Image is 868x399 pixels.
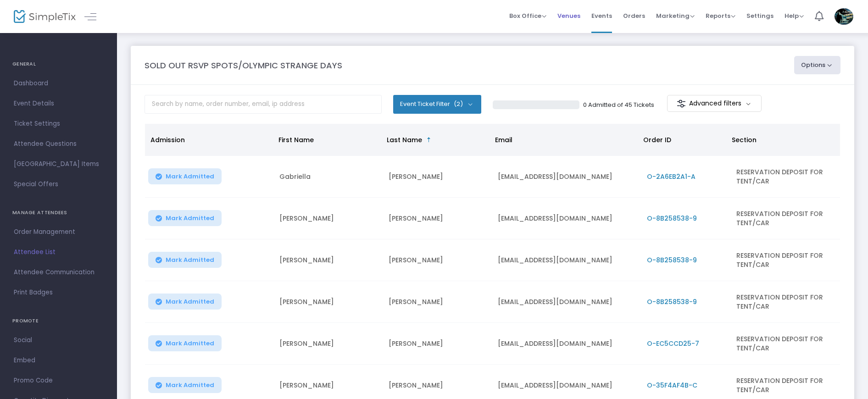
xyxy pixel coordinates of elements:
[495,135,512,144] span: Email
[492,198,641,239] td: [EMAIL_ADDRESS][DOMAIN_NAME]
[148,210,222,226] button: Mark Admitted
[509,11,546,20] span: Box Office
[148,335,222,351] button: Mark Admitted
[383,239,492,281] td: [PERSON_NAME]
[647,339,699,348] span: O-EC5CCD25-7
[656,11,695,20] span: Marketing
[278,135,314,144] span: First Name
[148,168,222,184] button: Mark Admitted
[383,198,492,239] td: [PERSON_NAME]
[12,312,105,330] h4: PROMOTE
[591,4,612,28] span: Events
[274,281,383,323] td: [PERSON_NAME]
[274,198,383,239] td: [PERSON_NAME]
[383,323,492,365] td: [PERSON_NAME]
[148,252,222,268] button: Mark Admitted
[14,287,103,299] span: Print Badges
[166,256,214,264] span: Mark Admitted
[643,135,671,144] span: Order ID
[623,4,645,28] span: Orders
[731,239,840,281] td: RESERVATION DEPOSIT FOR TENT/CAR
[647,172,696,181] span: O-2A6EB2A1-A
[383,156,492,198] td: [PERSON_NAME]
[150,135,185,144] span: Admission
[148,377,222,393] button: Mark Admitted
[492,323,641,365] td: [EMAIL_ADDRESS][DOMAIN_NAME]
[731,156,840,198] td: RESERVATION DEPOSIT FOR TENT/CAR
[14,246,103,258] span: Attendee List
[166,340,214,347] span: Mark Admitted
[785,11,804,20] span: Help
[274,239,383,281] td: [PERSON_NAME]
[14,78,103,89] span: Dashboard
[166,173,214,180] span: Mark Admitted
[492,239,641,281] td: [EMAIL_ADDRESS][DOMAIN_NAME]
[12,204,105,222] h4: MANAGE ATTENDEES
[274,323,383,365] td: [PERSON_NAME]
[145,59,342,72] m-panel-title: SOLD OUT RSVP SPOTS/OLYMPIC STRANGE DAYS
[14,375,103,387] span: Promo Code
[393,95,481,113] button: Event Ticket Filter(2)
[454,100,463,108] span: (2)
[14,266,103,278] span: Attendee Communication
[166,298,214,305] span: Mark Admitted
[425,136,433,144] span: Sortable
[166,382,214,389] span: Mark Admitted
[274,156,383,198] td: Gabriella
[14,355,103,366] span: Embed
[647,297,697,306] span: O-8B258538-9
[14,138,103,150] span: Attendee Questions
[731,198,840,239] td: RESERVATION DEPOSIT FOR TENT/CAR
[383,281,492,323] td: [PERSON_NAME]
[732,135,757,144] span: Section
[14,98,103,110] span: Event Details
[557,4,580,28] span: Venues
[145,95,382,114] input: Search by name, order number, email, ip address
[14,334,103,346] span: Social
[12,55,105,73] h4: GENERAL
[492,156,641,198] td: [EMAIL_ADDRESS][DOMAIN_NAME]
[746,4,773,28] span: Settings
[14,226,103,238] span: Order Management
[14,158,103,170] span: [GEOGRAPHIC_DATA] Items
[794,56,841,74] button: Options
[731,323,840,365] td: RESERVATION DEPOSIT FOR TENT/CAR
[667,95,762,112] m-button: Advanced filters
[647,255,697,265] span: O-8B258538-9
[148,294,222,310] button: Mark Admitted
[706,11,735,20] span: Reports
[14,118,103,130] span: Ticket Settings
[647,381,697,390] span: O-35F4AF4B-C
[677,99,686,108] img: filter
[492,281,641,323] td: [EMAIL_ADDRESS][DOMAIN_NAME]
[647,214,697,223] span: O-8B258538-9
[14,178,103,190] span: Special Offers
[583,100,654,110] p: 0 Admitted of 45 Tickets
[166,215,214,222] span: Mark Admitted
[731,281,840,323] td: RESERVATION DEPOSIT FOR TENT/CAR
[387,135,422,144] span: Last Name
